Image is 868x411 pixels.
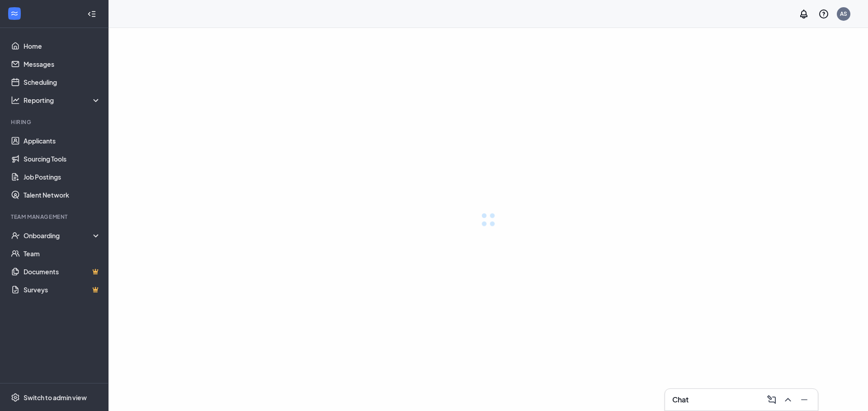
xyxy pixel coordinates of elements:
[24,55,101,73] a: Messages
[780,393,794,407] button: ChevronUp
[840,10,847,18] div: AS
[796,393,811,407] button: Minimize
[766,394,777,405] svg: ComposeMessage
[24,132,101,150] a: Applicants
[11,213,99,221] div: Team Management
[24,96,101,105] div: Reporting
[24,150,101,168] a: Sourcing Tools
[24,73,101,91] a: Scheduling
[24,263,101,281] a: DocumentsCrown
[11,96,20,105] svg: Analysis
[783,394,793,405] svg: ChevronUp
[798,9,809,19] svg: Notifications
[799,394,810,405] svg: Minimize
[672,395,689,405] h3: Chat
[818,9,829,19] svg: QuestionInfo
[10,9,19,18] svg: WorkstreamLogo
[24,245,101,263] a: Team
[24,231,101,240] div: Onboarding
[24,186,101,204] a: Talent Network
[11,118,99,126] div: Hiring
[764,393,778,407] button: ComposeMessage
[24,168,101,186] a: Job Postings
[87,9,96,18] svg: Collapse
[11,393,20,402] svg: Settings
[24,281,101,299] a: SurveysCrown
[24,37,101,55] a: Home
[11,231,20,240] svg: UserCheck
[24,393,87,402] div: Switch to admin view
